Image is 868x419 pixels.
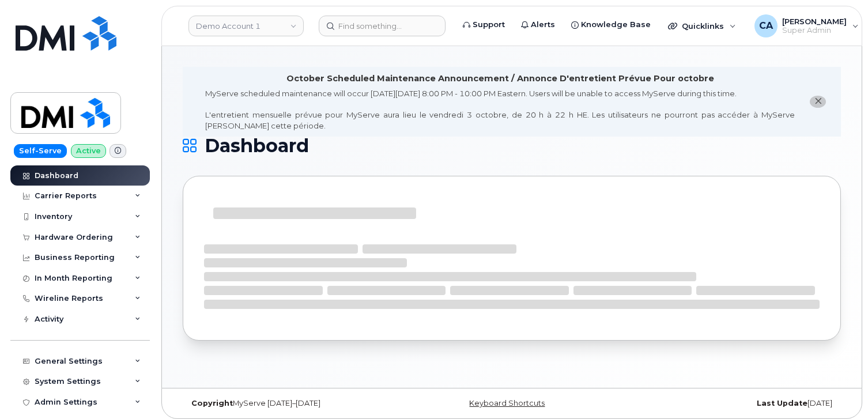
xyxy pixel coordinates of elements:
[621,399,841,408] div: [DATE]
[286,73,714,85] div: October Scheduled Maintenance Announcement / Annonce D'entretient Prévue Pour octobre
[183,399,402,408] div: MyServe [DATE]–[DATE]
[205,88,795,131] div: MyServe scheduled maintenance will occur [DATE][DATE] 8:00 PM - 10:00 PM Eastern. Users will be u...
[810,96,826,108] button: close notification
[757,399,807,407] strong: Last Update
[191,399,233,407] strong: Copyright
[205,137,309,154] span: Dashboard
[469,399,545,407] a: Keyboard Shortcuts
